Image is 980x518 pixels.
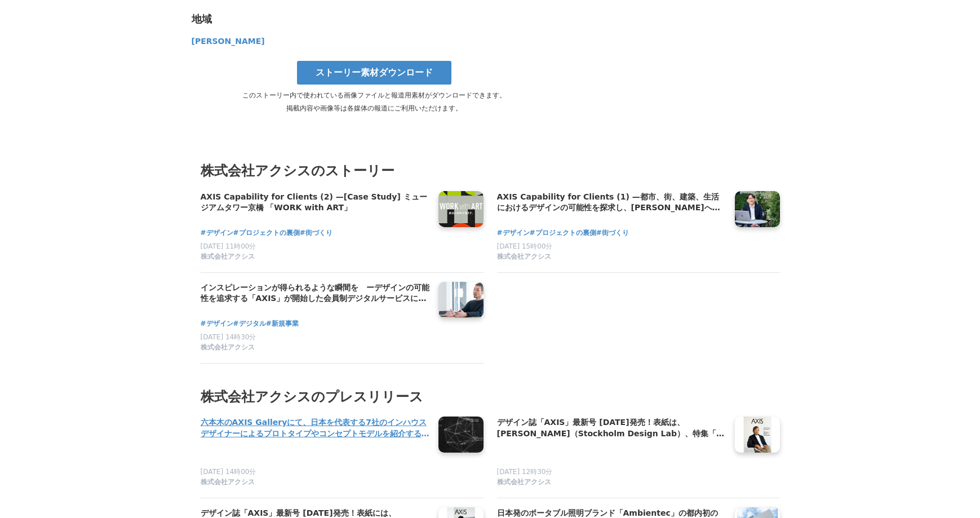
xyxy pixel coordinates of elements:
a: 株式会社アクシス [201,252,429,263]
a: #プロジェクトの裏側 [233,228,300,238]
p: このストーリー内で使われている画像ファイルと報道用素材がダウンロードできます。 掲載内容や画像等は各媒体の報道にご利用いただけます。 [192,89,557,114]
a: #デジタル [233,318,266,329]
a: [PERSON_NAME] [192,39,265,45]
a: デザイン誌「AXIS」最新号 [DATE]発売！表紙は、[PERSON_NAME]（Stockholm Design Lab）、特集「最適化された世界で、グラフィックデザインは何を語るのか」 [497,417,726,440]
a: 株式会社アクシス [201,343,429,354]
a: #新規事業 [266,318,299,329]
a: インスピレーションが得られるような瞬間を ーデザインの可能性を追求する「AXIS」が開始した会員制デジタルサービスに込めた想いー [201,282,429,306]
span: [DATE] 15時00分 [497,242,553,250]
a: 株式会社アクシス [497,252,726,263]
a: 株式会社アクシス [201,477,429,489]
span: 株式会社アクシス [201,252,255,262]
span: 株式会社アクシス [497,252,551,262]
a: #デザイン [201,228,233,238]
a: #デザイン [497,228,530,238]
span: 株式会社アクシス [497,477,551,487]
a: AXIS Capability for Clients (1) —都市、街、建築、生活におけるデザインの可能性を探求し、[PERSON_NAME]への展望を描く [497,191,726,215]
a: 六本木のAXIS Galleryにて、日本を代表する7社のインハウスデザイナーによるプロトタイプやコンセプトモデルを紹介する「Industrial Romanticism」展 開催！ [201,417,429,440]
a: #プロジェクトの裏側 [530,228,596,238]
span: [DATE] 14時00分 [201,468,256,476]
span: [PERSON_NAME] [192,37,265,46]
a: 株式会社アクシス [497,477,726,489]
h4: インスピレーションが得られるような瞬間を ーデザインの可能性を追求する「AXIS」が開始した会員制デジタルサービスに込めた想いー [201,282,429,305]
a: ストーリー素材ダウンロード [297,61,451,85]
a: AXIS Capability for Clients (2) —[Case Study] ミュージアムタワー京橋 「WORK with ART」 [201,191,429,215]
span: [DATE] 12時30分 [497,468,553,476]
h3: 株式会社アクシスのストーリー [201,160,780,181]
div: 地域 [192,12,552,26]
span: [DATE] 11時00分 [201,242,256,250]
a: #デザイン [201,318,233,329]
a: #街づくり [596,228,629,238]
h2: 株式会社アクシスのプレスリリース [201,386,780,408]
a: #街づくり [300,228,332,238]
span: 株式会社アクシス [201,343,255,352]
span: [DATE] 14時30分 [201,333,256,341]
span: 株式会社アクシス [201,477,255,487]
